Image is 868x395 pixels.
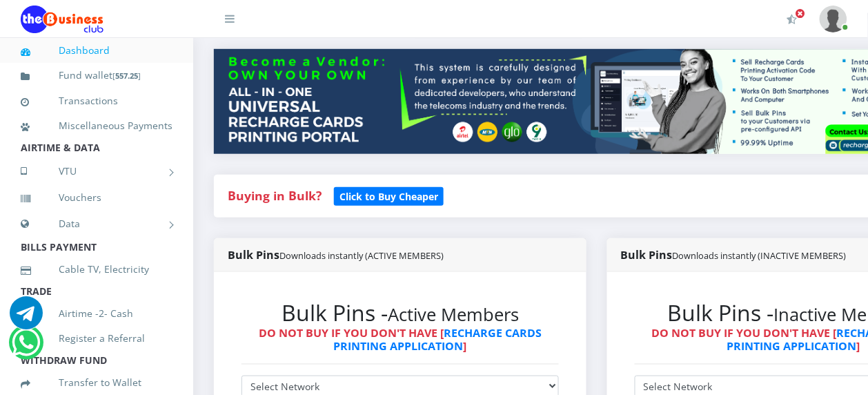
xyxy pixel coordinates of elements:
a: Vouchers [21,182,172,213]
a: Chat for support [12,336,40,359]
a: Click to Buy Cheaper [334,187,444,204]
a: Airtime -2- Cash [21,298,172,329]
strong: DO NOT BUY IF YOU DON'T HAVE [ ] [259,325,542,354]
img: User [820,6,847,32]
small: Downloads instantly (INACTIVE MEMBERS) [673,249,847,262]
small: Downloads instantly (ACTIVE MEMBERS) [279,249,444,262]
strong: Buying in Bulk? [228,187,322,204]
a: Transactions [21,85,172,117]
strong: Bulk Pins [621,247,847,262]
strong: Bulk Pins [228,247,444,262]
a: VTU [21,154,172,189]
i: Activate Your Membership [787,14,798,25]
span: Activate Your Membership [796,8,806,19]
a: RECHARGE CARDS PRINTING APPLICATION [334,325,542,354]
small: [ ] [112,70,141,81]
h2: Bulk Pins - [241,300,559,326]
a: Data [21,206,172,241]
b: Click to Buy Cheaper [339,190,438,203]
b: 557.25 [115,70,138,81]
a: Register a Referral [21,322,172,354]
a: Dashboard [21,35,172,66]
a: Cable TV, Electricity [21,253,172,285]
img: Logo [21,6,103,33]
a: Chat for support [10,307,43,329]
small: Active Members [388,302,519,327]
a: Miscellaneous Payments [21,110,172,142]
a: Fund wallet[557.25] [21,59,172,92]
